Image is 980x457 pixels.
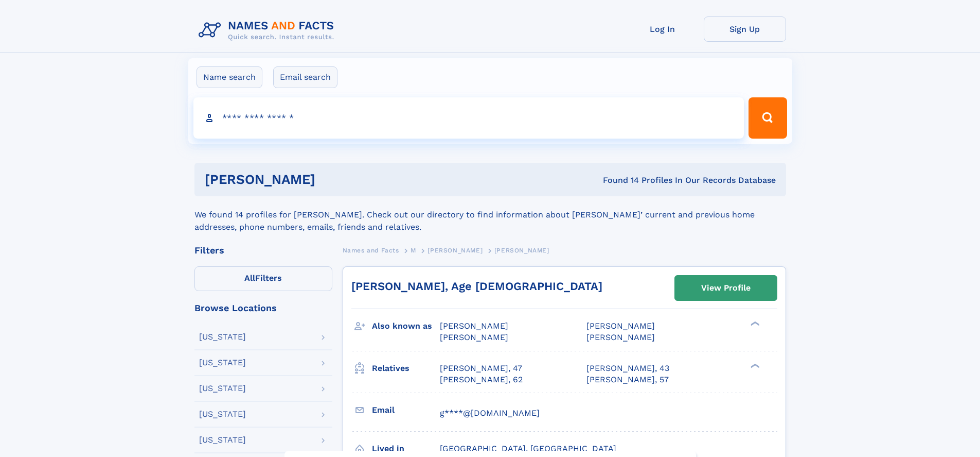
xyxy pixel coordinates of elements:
[351,280,602,293] a: [PERSON_NAME], Age [DEMOGRAPHIC_DATA]
[194,16,343,44] img: Logo Names and Facts
[701,276,751,300] div: View Profile
[749,97,787,139] button: Search Button
[621,16,704,42] a: Log In
[459,175,776,186] div: Found 14 Profiles In Our Records Database
[372,360,440,377] h3: Relatives
[494,247,549,254] span: [PERSON_NAME]
[586,363,669,374] a: [PERSON_NAME], 43
[748,362,760,369] div: ❯
[586,321,655,331] span: [PERSON_NAME]
[440,321,508,331] span: [PERSON_NAME]
[205,173,459,186] h1: [PERSON_NAME]
[199,436,246,444] div: [US_STATE]
[372,317,440,335] h3: Also known as
[704,16,786,42] a: Sign Up
[273,66,337,88] label: Email search
[199,384,246,393] div: [US_STATE]
[440,374,523,385] a: [PERSON_NAME], 62
[343,244,399,257] a: Names and Facts
[199,410,246,418] div: [US_STATE]
[427,244,483,257] a: [PERSON_NAME]
[194,266,332,291] label: Filters
[440,363,522,374] a: [PERSON_NAME], 47
[586,332,655,342] span: [PERSON_NAME]
[194,303,332,313] div: Browse Locations
[244,273,255,283] span: All
[193,97,744,139] input: search input
[748,320,760,327] div: ❯
[411,244,416,257] a: M
[675,276,777,300] a: View Profile
[197,66,262,88] label: Name search
[199,333,246,341] div: [US_STATE]
[194,246,332,255] div: Filters
[411,247,416,254] span: M
[199,359,246,367] div: [US_STATE]
[440,444,616,453] span: [GEOGRAPHIC_DATA], [GEOGRAPHIC_DATA]
[427,247,483,254] span: [PERSON_NAME]
[372,401,440,419] h3: Email
[586,374,669,385] a: [PERSON_NAME], 57
[194,196,786,233] div: We found 14 profiles for [PERSON_NAME]. Check out our directory to find information about [PERSON...
[440,332,508,342] span: [PERSON_NAME]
